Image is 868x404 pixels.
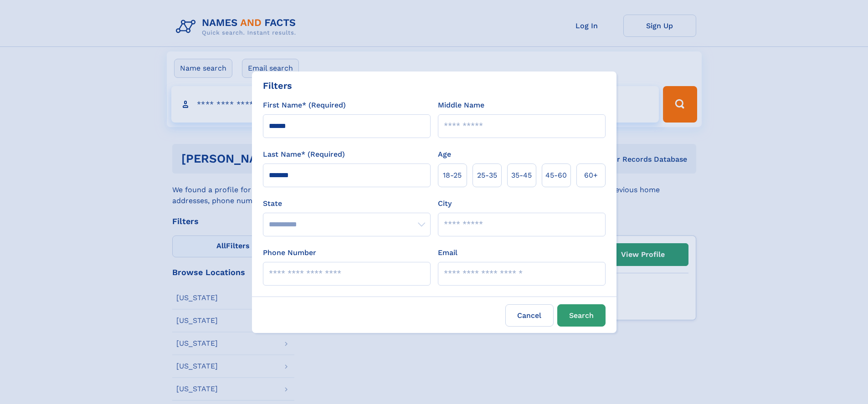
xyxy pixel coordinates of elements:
[263,247,316,258] label: Phone Number
[438,149,451,160] label: Age
[477,170,497,181] span: 25‑35
[557,304,606,327] button: Search
[263,79,292,92] div: Filters
[545,170,567,181] span: 45‑60
[511,170,532,181] span: 35‑45
[438,198,452,209] label: City
[438,247,457,258] label: Email
[263,198,431,209] label: State
[438,100,484,111] label: Middle Name
[443,170,462,181] span: 18‑25
[263,149,345,160] label: Last Name* (Required)
[584,170,598,181] span: 60+
[263,100,346,111] label: First Name* (Required)
[505,304,554,327] label: Cancel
